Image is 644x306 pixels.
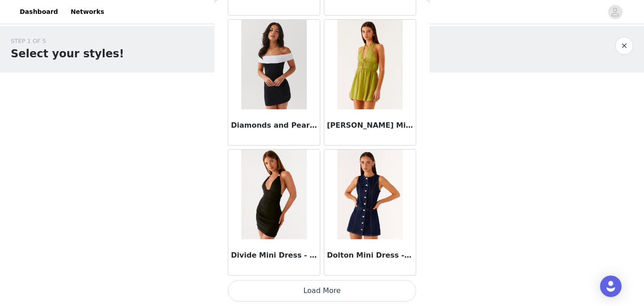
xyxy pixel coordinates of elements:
img: Dolton Mini Dress - Indigo [337,150,402,239]
div: Open Intercom Messenger [600,276,622,297]
a: Networks [65,2,109,22]
h3: [PERSON_NAME] Mini Dress - Citrus [327,120,413,131]
h3: Divide Mini Dress - Black [231,250,317,261]
img: Diamonds and Pearls Mini Dress - Black [241,20,306,109]
h1: Select your styles! [11,46,124,62]
button: Load More [228,280,416,302]
div: avatar [611,5,619,19]
h3: Diamonds and Pearls Mini Dress - Black [231,120,317,131]
a: Dashboard [14,2,63,22]
img: Divide Mini Dress - Black [241,150,306,239]
h3: Dolton Mini Dress - Indigo [327,250,413,261]
img: Dione Halter Mini Dress - Citrus [337,20,402,109]
div: STEP 1 OF 5 [11,37,124,46]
